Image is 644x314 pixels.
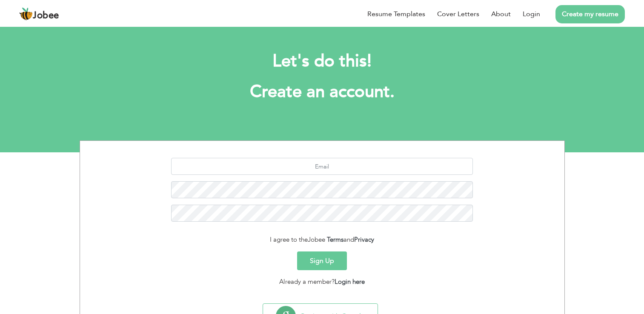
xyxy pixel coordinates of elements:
[92,81,552,103] h1: Create an account.
[523,9,540,19] a: Login
[327,235,343,244] a: Terms
[335,277,365,286] a: Login here
[92,50,552,72] h2: Let's do this!
[354,235,374,244] a: Privacy
[19,7,59,21] a: Jobee
[437,9,479,19] a: Cover Letters
[171,158,473,175] input: Email
[86,277,558,287] div: Already a member?
[297,251,347,270] button: Sign Up
[555,5,625,23] a: Create my resume
[19,7,33,21] img: jobee.io
[367,9,425,19] a: Resume Templates
[86,235,558,245] div: I agree to the and
[491,9,511,19] a: About
[308,235,325,244] span: Jobee
[33,11,59,20] span: Jobee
